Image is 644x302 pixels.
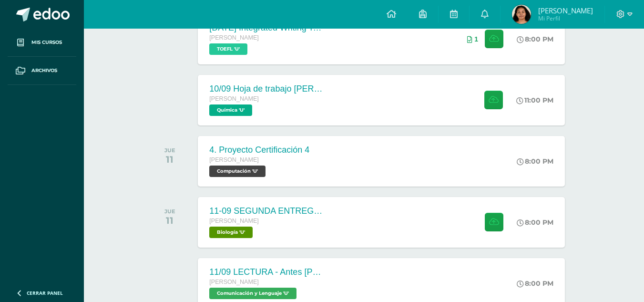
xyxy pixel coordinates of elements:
span: Química 'U' [209,104,252,116]
div: JUE [164,208,175,215]
span: Cerrar panel [27,290,63,296]
div: 8:00 PM [517,35,553,43]
span: Mi Perfil [538,14,593,22]
img: cb4148081ef252bd29a6a4424fd4a5bd.png [512,5,531,24]
div: 4. Proyecto Certificación 4 [209,145,309,155]
span: Computación 'U' [209,166,266,177]
span: Biología 'U' [209,227,253,238]
span: [PERSON_NAME] [209,156,259,163]
div: 10/09 Hoja de trabajo [PERSON_NAME] y cetonas [209,84,324,94]
div: Archivos entregados [467,35,478,43]
div: 11 [164,154,175,165]
span: [PERSON_NAME] [209,34,259,41]
span: 1 [474,35,478,43]
span: Mis cursos [31,39,62,46]
div: 8:00 PM [517,279,553,288]
div: 11 [164,215,175,226]
div: 11-09 SEGUNDA ENTREGA DE GUÍA [209,206,324,216]
span: Archivos [31,67,57,74]
div: 11:00 PM [516,96,553,104]
div: 11/09 LECTURA - Antes [PERSON_NAME]. [PERSON_NAME]. La descubridora del radio (Digital) [209,267,324,277]
span: [PERSON_NAME] [209,218,259,224]
div: 8:00 PM [517,218,553,227]
a: Mis cursos [8,29,76,57]
span: TOEFL 'U' [209,43,247,55]
span: [PERSON_NAME] [538,6,593,15]
a: Archivos [8,57,76,85]
span: Comunicación y Lenguaje 'U' [209,288,296,299]
span: [PERSON_NAME] [209,279,259,285]
span: [PERSON_NAME] [209,95,259,102]
div: JUE [164,147,175,154]
div: 8:00 PM [517,157,553,166]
